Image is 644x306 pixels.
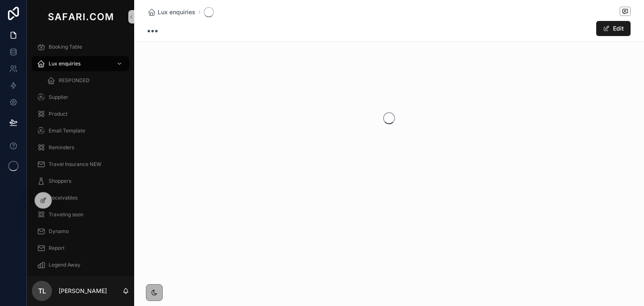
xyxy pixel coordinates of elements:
span: Booking Table [49,44,82,50]
a: Lux enquiries [32,56,129,71]
span: Product [49,111,68,117]
button: Edit [596,21,631,36]
a: Report [32,241,129,256]
img: App logo [46,10,115,23]
span: Dynamo [49,228,69,235]
a: Dynamo [32,224,129,239]
a: Supplier [32,90,129,105]
span: Traveling soon [49,211,83,218]
span: Travel Insurance NEW [49,161,101,168]
span: TL [38,286,46,296]
a: Reminders [32,140,129,155]
span: Report [49,245,65,252]
span: Receivables [49,194,78,201]
a: Receivables [32,190,129,205]
span: RESPONDED [59,77,90,84]
span: Lux enquiries [158,8,195,16]
span: Lux enquiries [49,60,80,67]
div: scrollable content [27,34,134,276]
a: Shoppers [32,174,129,189]
span: Shoppers [49,178,71,184]
a: Legend Away [32,257,129,272]
span: Legend Away [49,262,80,268]
span: Supplier [49,94,68,101]
a: Traveling soon [32,207,129,222]
p: [PERSON_NAME] [59,287,107,295]
span: Reminders [49,144,74,151]
a: Booking Table [32,39,129,54]
a: Email Template [32,123,129,138]
a: Product [32,106,129,122]
span: Email Template [49,127,85,134]
a: Lux enquiries [148,8,195,16]
a: Travel Insurance NEW [32,157,129,172]
a: RESPONDED [42,73,129,88]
